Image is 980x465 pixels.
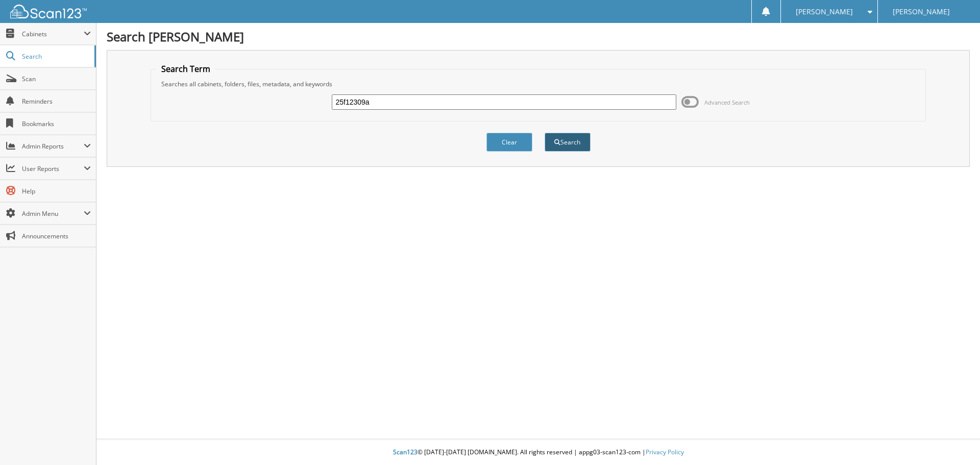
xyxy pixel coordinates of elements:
a: Privacy Policy [646,448,684,456]
span: Scan [22,75,91,83]
button: Search [545,133,591,152]
legend: Search Term [156,63,215,75]
span: Scan123 [393,448,418,456]
span: Bookmarks [22,119,91,128]
span: Reminders [22,97,91,106]
iframe: Chat Widget [929,416,980,465]
div: © [DATE]-[DATE] [DOMAIN_NAME]. All rights reserved | appg03-scan123-com | [96,440,980,465]
span: Cabinets [22,30,84,38]
div: Searches all cabinets, folders, files, metadata, and keywords [156,80,921,88]
h1: Search [PERSON_NAME] [107,28,970,45]
span: Search [22,52,89,61]
span: Admin Reports [22,142,84,151]
span: [PERSON_NAME] [893,9,950,15]
span: Advanced Search [704,99,750,106]
img: scan123-logo-white.svg [10,5,87,18]
span: User Reports [22,164,84,173]
button: Clear [486,133,532,152]
span: Announcements [22,232,91,240]
span: Admin Menu [22,209,84,218]
span: Help [22,187,91,195]
span: [PERSON_NAME] [796,9,853,15]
